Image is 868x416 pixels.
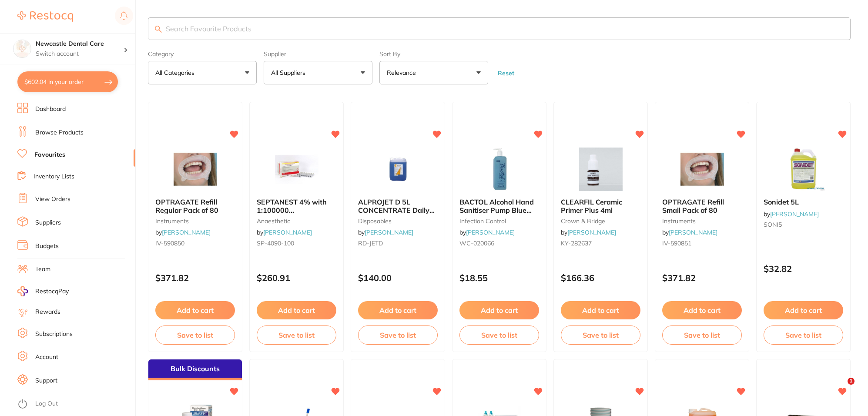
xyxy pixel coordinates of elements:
span: ALPROJET D 5L CONCENTRATE Daily Evacuator Cleaner Bottle [358,198,435,230]
span: IV-590850 [155,239,184,247]
a: Inventory Lists [34,172,74,181]
img: CLEARFIL Ceramic Primer Plus 4ml [573,148,629,191]
span: RD-JETD [358,239,383,247]
a: Restocq Logo [17,7,73,27]
img: RestocqPay [17,286,28,296]
p: $140.00 [358,273,438,283]
button: Save to list [257,325,336,345]
p: Relevance [387,68,419,77]
a: Team [35,265,50,274]
span: by [257,228,312,236]
p: All Categories [155,68,198,77]
p: All Suppliers [271,68,309,77]
button: $602.04 in your order [17,71,118,92]
a: Log Out [35,399,58,408]
img: OPTRAGATE Refill Regular Pack of 80 [167,148,224,191]
a: Subscriptions [35,330,73,339]
span: RestocqPay [35,287,69,296]
button: Add to cart [358,301,438,319]
span: OPTRAGATE Refill Regular Pack of 80 [155,198,218,214]
b: BACTOL Alcohol Hand Sanitiser Pump Blue 500ml [459,198,539,214]
iframe: Intercom live chat [830,378,851,399]
a: [PERSON_NAME] [669,228,717,236]
div: Bulk Discounts [148,359,242,380]
button: Add to cart [662,301,742,319]
button: Save to list [358,325,438,345]
p: $32.82 [764,264,843,274]
a: [PERSON_NAME] [365,228,413,236]
span: CLEARFIL Ceramic Primer Plus 4ml [561,198,622,214]
span: SEPTANEST 4% with 1:100000 [MEDICAL_DATA] 2.2ml 2xBox 50 GOLD [257,198,336,230]
button: All Suppliers [264,61,372,84]
a: [PERSON_NAME] [770,210,819,218]
span: IV-590851 [662,239,691,247]
a: Favourites [34,151,65,159]
button: All Categories [148,61,257,84]
a: [PERSON_NAME] [162,228,211,236]
a: Suppliers [35,218,61,227]
button: Add to cart [459,301,539,319]
input: Search Favourite Products [148,17,851,40]
a: RestocqPay [17,286,69,296]
a: [PERSON_NAME] [466,228,515,236]
span: Sonidet 5L [764,198,799,206]
p: $371.82 [155,273,235,283]
a: Rewards [35,308,60,316]
span: by [155,228,211,236]
button: Save to list [764,325,843,345]
b: CLEARFIL Ceramic Primer Plus 4ml [561,198,640,214]
span: SONI5 [764,221,782,228]
a: Budgets [35,242,59,251]
a: Dashboard [35,105,66,114]
small: crown & bridge [561,218,640,225]
img: Restocq Logo [17,11,73,22]
a: Support [35,376,57,385]
span: 1 [848,378,855,385]
img: ALPROJET D 5L CONCENTRATE Daily Evacuator Cleaner Bottle [370,148,426,191]
label: Supplier [264,50,372,57]
a: View Orders [35,195,70,204]
a: Account [35,353,58,362]
img: OPTRAGATE Refill Small Pack of 80 [674,148,731,191]
button: Save to list [561,325,640,345]
small: instruments [155,218,235,225]
button: Save to list [662,325,742,345]
span: by [561,228,616,236]
p: Switch account [36,50,124,58]
button: Add to cart [561,301,640,319]
span: WC-020066 [459,239,494,247]
button: Add to cart [155,301,235,319]
a: [PERSON_NAME] [567,228,616,236]
label: Sort By [379,50,488,57]
button: Save to list [155,325,235,345]
b: Sonidet 5L [764,198,843,206]
span: by [764,210,819,218]
b: ALPROJET D 5L CONCENTRATE Daily Evacuator Cleaner Bottle [358,198,438,214]
a: [PERSON_NAME] [263,228,312,236]
label: Category [148,50,257,57]
p: $371.82 [662,273,742,283]
img: BACTOL Alcohol Hand Sanitiser Pump Blue 500ml [471,148,528,191]
img: Sonidet 5L [775,148,832,191]
button: Save to list [459,325,539,345]
button: Add to cart [764,301,843,319]
span: KY-282637 [561,239,592,247]
small: disposables [358,218,438,225]
small: anaesthetic [257,218,336,225]
button: Relevance [379,61,488,84]
h4: Newcastle Dental Care [36,40,124,48]
p: $18.55 [459,273,539,283]
img: SEPTANEST 4% with 1:100000 adrenalin 2.2ml 2xBox 50 GOLD [268,148,325,191]
b: OPTRAGATE Refill Regular Pack of 80 [155,198,235,214]
button: Add to cart [257,301,336,319]
small: infection control [459,218,539,225]
span: BACTOL Alcohol Hand Sanitiser Pump Blue 500ml [459,198,534,222]
a: Browse Products [35,128,84,137]
b: OPTRAGATE Refill Small Pack of 80 [662,198,742,214]
span: OPTRAGATE Refill Small Pack of 80 [662,198,724,214]
b: SEPTANEST 4% with 1:100000 adrenalin 2.2ml 2xBox 50 GOLD [257,198,336,214]
p: $166.36 [561,273,640,283]
button: Reset [495,69,517,77]
small: instruments [662,218,742,225]
button: Log Out [17,397,133,411]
